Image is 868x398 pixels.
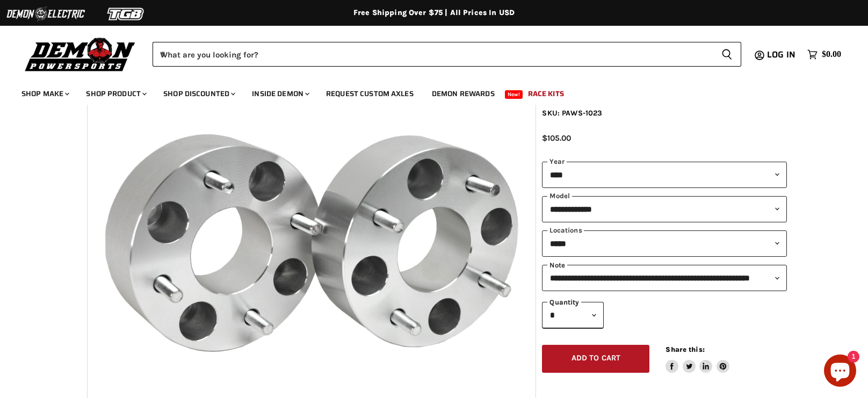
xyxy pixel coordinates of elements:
a: Inside Demon [244,83,316,105]
img: Demon Electric Logo 2 [5,4,86,24]
select: Quantity [542,302,604,328]
span: $0.00 [822,49,841,60]
select: keys [542,230,787,257]
a: Race Kits [520,83,572,105]
a: $0.00 [802,47,847,62]
aside: Share this: [666,345,729,373]
a: Shop Product [78,83,153,105]
inbox-online-store-chat: Shopify online store chat [821,354,859,389]
div: SKU: PAWS-1023 [542,107,787,119]
select: year [542,162,787,188]
a: Demon Rewards [424,83,503,105]
button: Add to cart [542,345,649,373]
span: Share this: [666,345,704,353]
input: When autocomplete results are available use up and down arrows to review and enter to select [153,42,713,67]
select: keys [542,265,787,291]
ul: Main menu [13,78,838,105]
a: Shop Discounted [155,83,242,105]
button: Search [713,42,741,67]
span: $105.00 [542,133,571,143]
img: Demon Powersports [21,35,139,73]
img: TGB Logo 2 [86,4,167,24]
span: New! [505,90,523,99]
form: Product [153,42,741,67]
span: Log in [767,48,795,61]
a: Log in [762,50,802,60]
a: Shop Make [13,83,76,105]
select: modal-name [542,196,787,222]
span: Add to cart [572,353,621,363]
div: Free Shipping Over $75 | All Prices In USD [4,8,864,18]
a: Request Custom Axles [318,83,422,105]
